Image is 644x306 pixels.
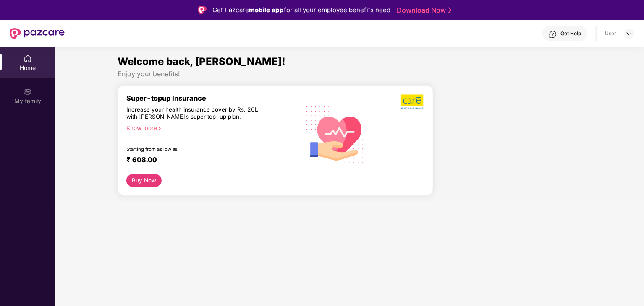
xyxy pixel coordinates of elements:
[24,54,32,63] img: svg+xml;base64,PHN2ZyBpZD0iSG9tZSIgeG1sbnM9Imh0dHA6Ly93d3cudzMub3JnLzIwMDAvc3ZnIiB3aWR0aD0iMjAiIG...
[212,5,390,15] div: Get Pazcare for all your employee benefits need
[118,70,582,78] div: Enjoy your benefits!
[300,96,375,172] img: svg+xml;base64,PHN2ZyB4bWxucz0iaHR0cDovL3d3dy53My5vcmcvMjAwMC9zdmciIHhtbG5zOnhsaW5rPSJodHRwOi8vd3...
[126,174,162,187] button: Buy Now
[126,94,300,102] div: Super-topup Insurance
[626,30,632,37] img: svg+xml;base64,PHN2ZyBpZD0iRHJvcGRvd24tMzJ4MzIiIHhtbG5zPSJodHRwOi8vd3d3LnczLm9yZy8yMDAwL3N2ZyIgd2...
[549,30,557,39] img: svg+xml;base64,PHN2ZyBpZD0iSGVscC0zMngzMiIgeG1sbnM9Imh0dHA6Ly93d3cudzMub3JnLzIwMDAvc3ZnIiB3aWR0aD...
[560,30,581,37] div: Get Help
[448,6,452,15] img: Stroke
[126,124,295,130] div: Know more
[198,6,207,14] img: Logo
[118,55,285,67] span: Welcome back, [PERSON_NAME]!
[605,30,616,37] div: User
[126,146,264,152] div: Starting from as low as
[249,6,284,14] strong: mobile app
[401,94,424,110] img: b5dec4f62d2307b9de63beb79f102df3.png
[157,126,162,131] span: right
[126,156,292,166] div: ₹ 608.00
[24,88,32,96] img: svg+xml;base64,PHN2ZyB3aWR0aD0iMjAiIGhlaWdodD0iMjAiIHZpZXdCb3g9IjAgMCAyMCAyMCIgZmlsbD0ibm9uZSIgeG...
[397,6,449,15] a: Download Now
[126,106,264,121] div: Increase your health insurance cover by Rs. 20L with [PERSON_NAME]’s super top-up plan.
[10,28,65,39] img: New Pazcare Logo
